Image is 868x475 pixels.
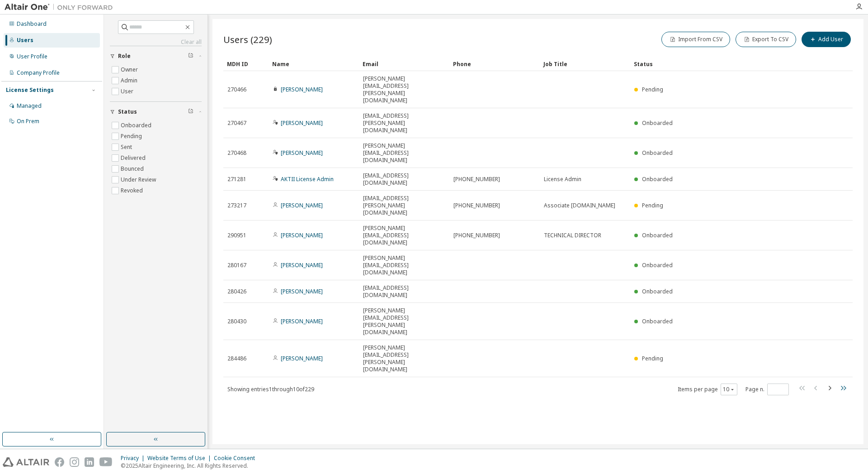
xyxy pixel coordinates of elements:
[227,385,314,393] span: Showing entries 1 through 10 of 229
[642,261,673,269] span: Onboarded
[634,57,806,71] div: Status
[281,355,323,362] a: [PERSON_NAME]
[453,232,500,239] span: [PHONE_NUMBER]
[121,131,144,142] label: Pending
[723,386,735,393] button: 10
[227,86,246,93] span: 270466
[227,202,246,209] span: 273217
[17,69,60,77] div: Company Profile
[121,64,140,75] label: Owner
[121,120,153,131] label: Onboarded
[363,172,445,187] span: [EMAIL_ADDRESS][DOMAIN_NAME]
[642,317,673,325] span: Onboarded
[70,457,79,467] img: instagram.svg
[121,174,158,185] label: Under Review
[281,261,323,269] a: [PERSON_NAME]
[363,195,445,216] span: [EMAIL_ADDRESS][PERSON_NAME][DOMAIN_NAME]
[281,317,323,325] a: [PERSON_NAME]
[281,175,334,183] a: AKTII License Admin
[5,3,118,12] img: Altair One
[642,202,663,209] span: Pending
[363,142,445,164] span: [PERSON_NAME][EMAIL_ADDRESS][DOMAIN_NAME]
[363,112,445,134] span: [EMAIL_ADDRESS][PERSON_NAME][DOMAIN_NAME]
[227,355,246,362] span: 284486
[227,176,246,183] span: 271281
[363,344,445,373] span: [PERSON_NAME][EMAIL_ADDRESS][PERSON_NAME][DOMAIN_NAME]
[736,32,796,47] button: Export To CSV
[281,119,323,127] a: [PERSON_NAME]
[363,284,445,299] span: [EMAIL_ADDRESS][DOMAIN_NAME]
[121,163,146,174] label: Bounced
[363,57,446,71] div: Email
[188,108,193,115] span: Clear filter
[227,318,246,325] span: 280430
[661,32,730,47] button: Import From CSV
[55,457,64,467] img: facebook.svg
[85,457,94,467] img: linkedin.svg
[6,86,54,94] div: License Settings
[147,455,214,462] div: Website Terms of Use
[453,202,500,209] span: [PHONE_NUMBER]
[99,457,113,467] img: youtube.svg
[17,37,33,44] div: Users
[281,202,323,209] a: [PERSON_NAME]
[17,53,47,60] div: User Profile
[17,20,47,28] div: Dashboard
[110,38,202,46] a: Clear all
[363,254,445,276] span: [PERSON_NAME][EMAIL_ADDRESS][DOMAIN_NAME]
[363,307,445,336] span: [PERSON_NAME][EMAIL_ADDRESS][PERSON_NAME][DOMAIN_NAME]
[121,185,145,196] label: Revoked
[272,57,355,71] div: Name
[227,262,246,269] span: 280167
[678,384,737,395] span: Items per page
[642,355,663,362] span: Pending
[3,457,49,467] img: altair_logo.svg
[642,231,673,239] span: Onboarded
[453,57,536,71] div: Phone
[544,202,615,209] span: Associate [DOMAIN_NAME]
[121,75,139,86] label: Admin
[543,57,627,71] div: Job Title
[642,175,673,183] span: Onboarded
[121,142,134,153] label: Sent
[227,149,246,157] span: 270468
[121,455,147,462] div: Privacy
[121,153,147,163] label: Delivered
[121,462,260,470] p: © 2025 Altair Engineering, Inc. All Rights Reserved.
[227,120,246,127] span: 270467
[110,46,202,66] button: Role
[121,86,135,97] label: User
[227,232,246,239] span: 290951
[642,119,673,127] span: Onboarded
[363,225,445,246] span: [PERSON_NAME][EMAIL_ADDRESS][DOMAIN_NAME]
[223,33,272,46] span: Users (229)
[802,32,851,47] button: Add User
[281,86,323,93] a: [PERSON_NAME]
[544,176,581,183] span: License Admin
[745,384,789,395] span: Page n.
[17,118,39,125] div: On Prem
[642,86,663,93] span: Pending
[281,288,323,295] a: [PERSON_NAME]
[544,232,601,239] span: TECHNICAL DIRECTOR
[214,455,260,462] div: Cookie Consent
[281,149,323,157] a: [PERSON_NAME]
[188,53,193,60] span: Clear filter
[642,288,673,295] span: Onboarded
[642,149,673,157] span: Onboarded
[227,57,265,71] div: MDH ID
[118,53,131,60] span: Role
[363,75,445,104] span: [PERSON_NAME][EMAIL_ADDRESS][PERSON_NAME][DOMAIN_NAME]
[281,231,323,239] a: [PERSON_NAME]
[17,102,42,110] div: Managed
[453,176,500,183] span: [PHONE_NUMBER]
[227,288,246,295] span: 280426
[118,108,137,115] span: Status
[110,102,202,122] button: Status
